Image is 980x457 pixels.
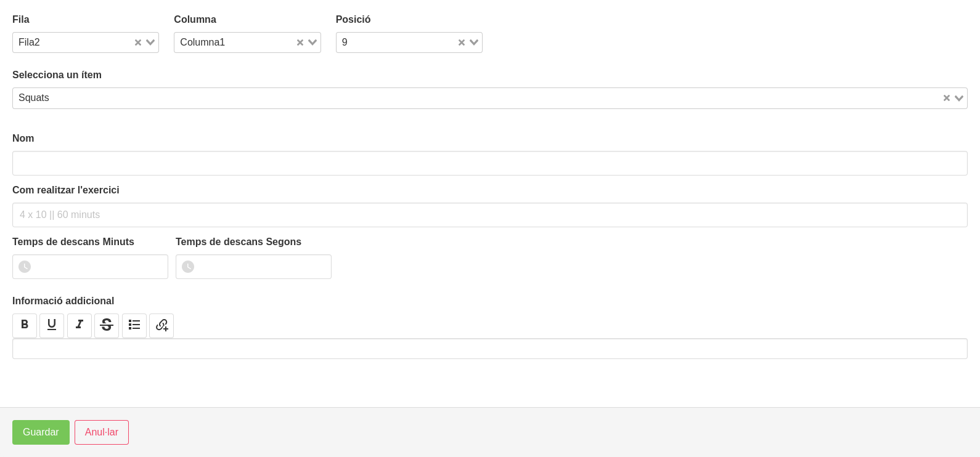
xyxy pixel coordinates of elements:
[54,91,941,105] input: Search for option
[174,32,321,53] div: Search for option
[12,183,968,198] label: Com realitzar l'exercici
[12,203,968,227] input: 4 x 10 || 60 minuts
[12,420,70,445] button: Guardar
[23,425,59,440] span: Guardar
[944,94,950,103] button: Clear Selected
[12,68,968,83] label: Selecciona un ítem
[336,32,483,53] div: Search for option
[229,35,293,50] input: Search for option
[342,36,348,49] span: 9
[18,36,40,49] span: Fila2
[12,87,968,108] div: Search for option
[174,12,321,27] label: Columna
[352,35,455,50] input: Search for option
[176,235,332,249] label: Temps de descans Segons
[135,38,141,47] button: Clear Selected
[459,38,465,47] button: Clear Selected
[180,36,225,49] span: Columna1
[336,12,483,27] label: Posició
[44,35,133,50] input: Search for option
[85,425,118,440] span: Anul·lar
[15,91,52,105] span: Squats
[12,32,159,53] div: Search for option
[12,131,968,146] label: Nom
[12,235,168,249] label: Temps de descans Minuts
[297,38,303,47] button: Clear Selected
[12,12,159,27] label: Fila
[75,420,129,445] button: Anul·lar
[12,294,968,309] label: Informació addicional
